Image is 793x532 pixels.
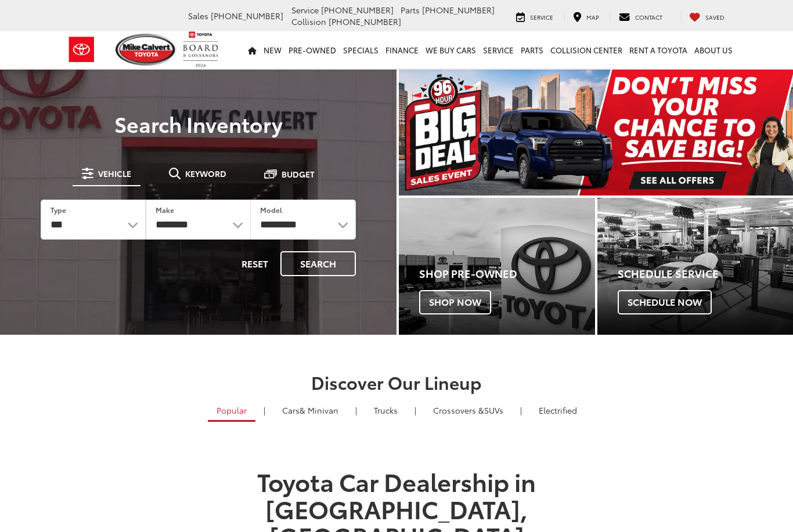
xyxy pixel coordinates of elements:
[280,251,356,276] button: Search
[291,16,326,27] span: Collision
[244,31,260,68] a: Home
[116,34,177,66] img: Mike Calvert Toyota
[530,400,586,420] a: Electrified
[433,404,484,416] span: Crossovers &
[98,169,131,178] span: Vehicle
[412,404,419,416] li: |
[24,112,372,135] h3: Search Inventory
[507,10,562,22] a: Service
[635,13,662,21] span: Contact
[321,4,394,16] span: [PHONE_NUMBER]
[424,400,512,420] a: SUVs
[260,31,285,68] a: New
[329,16,401,27] span: [PHONE_NUMBER]
[300,404,338,416] span: & Minivan
[66,372,727,392] h2: Discover Our Lineup
[419,268,595,280] h4: Shop Pre-Owned
[285,31,340,68] a: Pre-Owned
[211,10,283,21] span: [PHONE_NUMBER]
[419,290,491,314] span: Shop Now
[208,400,255,422] a: Popular
[399,198,595,335] a: Shop Pre-Owned Shop Now
[626,31,691,68] a: Rent a Toyota
[618,290,712,314] span: Schedule Now
[51,205,66,215] label: Type
[705,13,724,21] span: Saved
[401,4,420,16] span: Parts
[547,31,626,68] a: Collision Center
[185,169,226,178] span: Keyword
[422,4,495,16] span: [PHONE_NUMBER]
[382,31,422,68] a: Finance
[399,70,793,196] section: Carousel section with vehicle pictures - may contain disclaimers.
[564,10,608,22] a: Map
[586,13,599,21] span: Map
[422,31,480,68] a: WE BUY CARS
[291,4,319,16] span: Service
[517,404,525,416] li: |
[188,10,208,21] span: Sales
[610,10,671,22] a: Contact
[232,251,278,276] button: Reset
[260,205,282,215] label: Model
[680,10,733,22] a: My Saved Vehicles
[691,31,736,68] a: About Us
[60,31,103,68] img: Toyota
[340,31,382,68] a: Specials
[399,70,793,196] div: carousel slide number 1 of 1
[480,31,517,68] a: Service
[352,404,360,416] li: |
[399,198,595,335] div: Toyota
[517,31,547,68] a: Parts
[273,400,347,420] a: Cars
[530,13,553,21] span: Service
[282,170,315,178] span: Budget
[399,70,793,196] img: Big Deal Sales Event
[365,400,406,420] a: Trucks
[261,404,268,416] li: |
[156,205,174,215] label: Make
